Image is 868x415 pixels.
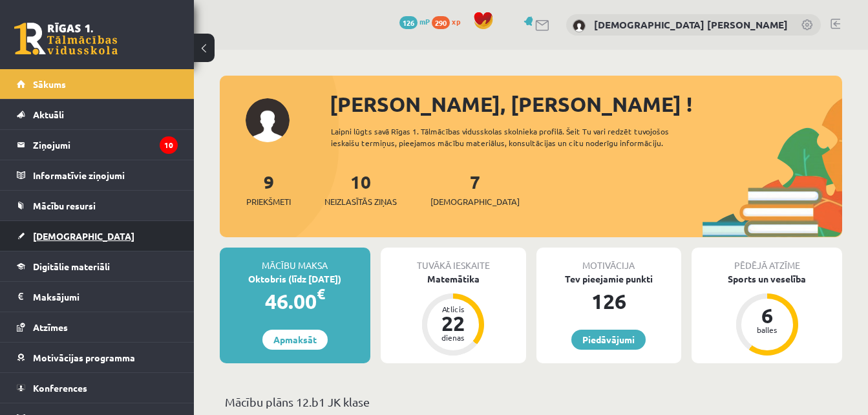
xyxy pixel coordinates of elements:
[17,343,178,372] a: Motivācijas programma
[419,16,430,27] span: mP
[33,160,178,190] legend: Informatīvie ziņojumi
[17,100,178,129] a: Aktuāli
[33,261,110,272] span: Digitālie materiāli
[399,16,418,29] span: 126
[17,221,178,251] a: [DEMOGRAPHIC_DATA]
[434,305,472,313] div: Atlicis
[14,23,118,55] a: Rīgas 1. Tālmācības vidusskola
[17,282,178,312] a: Maksājumi
[33,382,87,394] span: Konferences
[748,305,787,326] div: 6
[246,195,291,208] span: Priekšmeti
[17,191,178,220] a: Mācību resursi
[381,272,526,286] div: Matemātika
[17,373,178,403] a: Konferences
[432,16,450,29] span: 290
[33,230,134,242] span: [DEMOGRAPHIC_DATA]
[748,326,787,334] div: balles
[430,170,520,208] a: 7[DEMOGRAPHIC_DATA]
[160,136,178,154] i: 10
[33,352,135,363] span: Motivācijas programma
[262,330,328,350] a: Apmaksāt
[536,286,682,317] div: 126
[571,330,646,350] a: Piedāvājumi
[220,248,370,272] div: Mācību maksa
[381,272,526,357] a: Matemātika Atlicis 22 dienas
[330,89,842,120] div: [PERSON_NAME], [PERSON_NAME] !
[381,248,526,272] div: Tuvākā ieskaite
[692,272,842,286] div: Sports un veselība
[692,248,842,272] div: Pēdējā atzīme
[452,16,460,27] span: xp
[594,18,788,31] a: [DEMOGRAPHIC_DATA] [PERSON_NAME]
[33,200,96,211] span: Mācību resursi
[225,393,837,410] p: Mācību plāns 12.b1 JK klase
[432,16,467,27] a: 290 xp
[220,272,370,286] div: Oktobris (līdz [DATE])
[33,321,68,333] span: Atzīmes
[434,313,472,334] div: 22
[331,125,704,149] div: Laipni lūgts savā Rīgas 1. Tālmācības vidusskolas skolnieka profilā. Šeit Tu vari redzēt tuvojošo...
[33,78,66,90] span: Sākums
[33,282,178,312] legend: Maksājumi
[430,195,520,208] span: [DEMOGRAPHIC_DATA]
[324,195,397,208] span: Neizlasītās ziņas
[246,170,291,208] a: 9Priekšmeti
[17,251,178,281] a: Digitālie materiāli
[33,109,64,120] span: Aktuāli
[434,334,472,341] div: dienas
[17,130,178,160] a: Ziņojumi10
[573,19,586,32] img: Kristiāna Daniela Freimane
[324,170,397,208] a: 10Neizlasītās ziņas
[317,284,325,303] span: €
[17,312,178,342] a: Atzīmes
[536,248,682,272] div: Motivācija
[17,69,178,99] a: Sākums
[33,130,178,160] legend: Ziņojumi
[399,16,430,27] a: 126 mP
[220,286,370,317] div: 46.00
[536,272,682,286] div: Tev pieejamie punkti
[692,272,842,357] a: Sports un veselība 6 balles
[17,160,178,190] a: Informatīvie ziņojumi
